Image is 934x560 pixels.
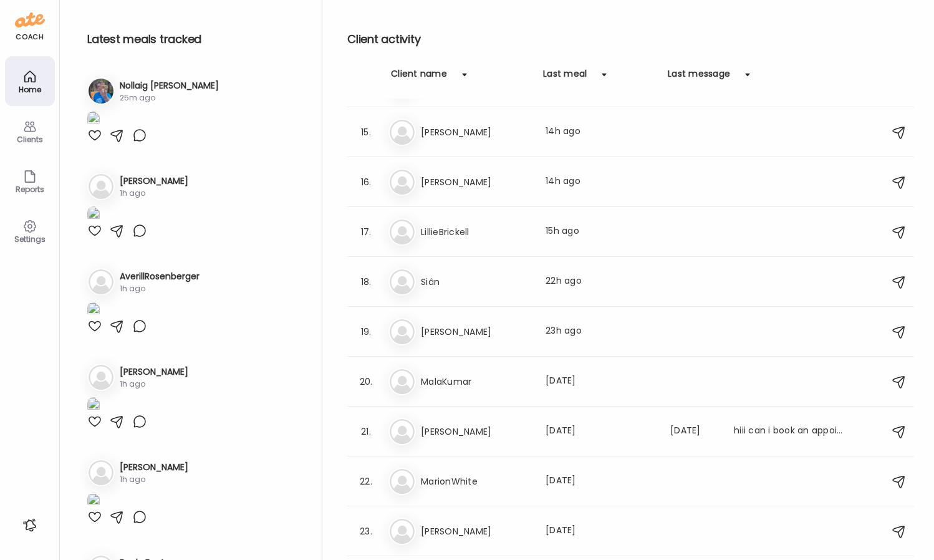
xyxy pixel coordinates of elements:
div: 1h ago [120,283,200,294]
div: Last message [668,67,730,87]
div: [DATE] [546,474,655,489]
h3: [PERSON_NAME] [421,424,531,439]
img: images%2FFWsELn7vDcfqF74XPxHYlF6WHSn2%2Fxjt0adJShyrmaH0GXqi2%2F54rmOUTky1h3LnCPbLoI_1080 [87,397,100,414]
div: 14h ago [546,125,655,140]
img: bg-avatar-default.svg [390,120,415,145]
div: [DATE] [670,424,719,439]
div: 18. [359,274,373,289]
div: 22h ago [546,274,655,289]
img: bg-avatar-default.svg [390,519,415,544]
img: bg-avatar-default.svg [89,365,113,390]
img: bg-avatar-default.svg [89,460,113,485]
div: 23h ago [546,324,655,339]
h3: Siân [421,274,531,289]
div: Last meal [543,67,587,87]
h3: Nollaig [PERSON_NAME] [120,79,219,92]
img: bg-avatar-default.svg [390,369,415,394]
h2: Latest meals tracked [87,30,302,49]
h3: MalaKumar [421,374,531,389]
h3: [PERSON_NAME] [120,175,188,188]
div: [DATE] [546,374,655,389]
img: images%2F3tGSY3dx8GUoKIuQhikLuRCPSN33%2FPro67OmC08mi68dalTCz%2FwZ8sQwAQUrft7w1A9AtY_1080 [87,493,100,509]
img: bg-avatar-default.svg [390,419,415,444]
img: bg-avatar-default.svg [89,174,113,199]
div: 20. [359,374,373,389]
img: avatars%2FtWGZA4JeKxP2yWK9tdH6lKky5jf1 [89,79,113,104]
h3: [PERSON_NAME] [120,461,188,474]
h3: AverillRosenberger [120,270,200,283]
div: 1h ago [120,474,188,485]
div: [DATE] [546,524,655,539]
div: Settings [7,235,52,243]
div: 17. [359,224,373,239]
h3: [PERSON_NAME] [421,175,531,190]
img: bg-avatar-default.svg [390,469,415,494]
div: 1h ago [120,379,188,390]
div: 1h ago [120,188,188,199]
div: coach [16,32,44,42]
div: Home [7,85,52,94]
div: 21. [359,424,373,439]
img: images%2FVv5Hqadp83Y4MnRrP5tYi7P5Lf42%2FB6439HdczLjq2NPI6nsI%2FWeujeJcQH910NZzYKYYJ_1080 [87,206,100,223]
h3: MarionWhite [421,474,531,489]
h3: [PERSON_NAME] [421,125,531,140]
img: bg-avatar-default.svg [390,170,415,195]
img: ate [15,10,45,30]
h3: [PERSON_NAME] [120,365,188,379]
div: 16. [359,175,373,190]
img: bg-avatar-default.svg [89,269,113,294]
div: [DATE] [546,424,655,439]
div: 19. [359,324,373,339]
img: images%2FtWGZA4JeKxP2yWK9tdH6lKky5jf1%2FpltyROC4ntdWvXAFmWeS%2FAMFarQSYNgZJg2IqWeCY_1080 [87,111,100,128]
div: hiii can i book an appointment, actually my grandma is coming to my house for 3-4 months & i won’... [734,424,844,439]
img: images%2FDlCF3wxT2yddTnnxpsSUtJ87eUZ2%2FBn9lObU43bQoSNWuszNI%2FaOiinzl5rPJfIWuxTwWl_1080 [87,302,100,319]
h2: Client activity [347,30,914,49]
h3: [PERSON_NAME] [421,524,531,539]
div: 23. [359,524,373,539]
div: Clients [7,135,52,143]
div: 15. [359,125,373,140]
h3: [PERSON_NAME] [421,324,531,339]
div: Reports [7,185,52,193]
div: 22. [359,474,373,489]
div: 25m ago [120,92,219,104]
img: bg-avatar-default.svg [390,220,415,244]
div: 14h ago [546,175,655,190]
img: bg-avatar-default.svg [390,269,415,294]
img: bg-avatar-default.svg [390,319,415,344]
div: Client name [391,67,447,87]
h3: LillieBrickell [421,224,531,239]
div: 15h ago [546,224,655,239]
